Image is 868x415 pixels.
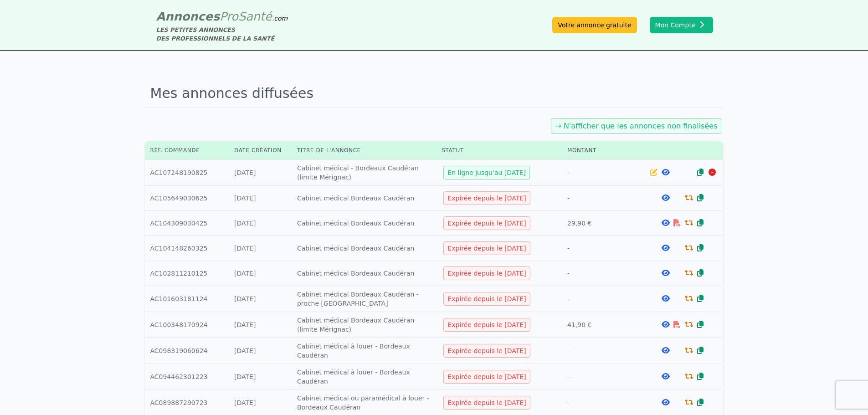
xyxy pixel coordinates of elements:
td: [DATE] [229,261,292,286]
i: Dupliquer l'annonce [697,295,704,302]
td: Cabinet médical Bordeaux Caudéran (limite Mérignac) [292,312,436,338]
td: Cabinet médical Bordeaux Caudéran [292,211,436,236]
td: [DATE] [229,338,292,364]
i: Dupliquer l'annonce [697,347,704,354]
i: Dupliquer l'annonce [697,321,704,328]
h1: Mes annonces diffusées [145,80,724,108]
td: [DATE] [229,186,292,211]
td: AC104148260325 [145,236,229,261]
i: Arrêter la diffusion de l'annonce [709,169,716,176]
i: Dupliquer l'annonce [697,399,704,406]
td: [DATE] [229,211,292,236]
i: Dupliquer l'annonce [697,169,704,176]
i: Dupliquer l'annonce [697,244,704,251]
th: Réf. commande [145,141,229,160]
a: → N'afficher que les annonces non finalisées [555,122,717,130]
i: Voir l'annonce [662,169,670,176]
i: Dupliquer l'annonce [697,194,704,201]
td: [DATE] [229,364,292,390]
div: Expirée depuis le [DATE] [443,344,530,358]
i: Renouveler la commande [685,399,693,406]
div: Expirée depuis le [DATE] [443,191,530,205]
td: AC100348170924 [145,312,229,338]
i: Renouveler la commande [685,244,693,251]
div: Expirée depuis le [DATE] [443,396,530,410]
i: Dupliquer l'annonce [697,219,704,226]
i: Renouveler la commande [685,321,693,328]
td: AC102811210125 [145,261,229,286]
button: Mon Compte [650,17,713,33]
span: Santé [238,10,272,23]
i: Renouveler la commande [685,194,693,201]
td: - [562,364,642,390]
td: Cabinet médical Bordeaux Caudéran [292,186,436,211]
td: [DATE] [229,160,292,186]
td: AC101603181124 [145,286,229,312]
td: Cabinet médical Bordeaux Caudéran [292,236,436,261]
td: Cabinet médical - Bordeaux Caudéran (limite Mérignac) [292,160,436,186]
i: Voir l'annonce [662,194,670,201]
th: Montant [562,141,642,160]
td: AC094462301223 [145,364,229,390]
td: Cabinet médical Bordeaux Caudéran [292,261,436,286]
td: [DATE] [229,312,292,338]
td: AC098319060624 [145,338,229,364]
td: [DATE] [229,286,292,312]
i: Dupliquer l'annonce [697,269,704,277]
i: Voir l'annonce [662,373,670,380]
span: Pro [220,10,238,23]
div: Expirée depuis le [DATE] [443,266,530,280]
td: - [562,160,642,186]
i: Renouveler la commande [685,373,693,380]
i: Voir l'annonce [662,347,670,354]
td: Cabinet médical Bordeaux Caudéran - proche [GEOGRAPHIC_DATA] [292,286,436,312]
td: [DATE] [229,236,292,261]
td: - [562,186,642,211]
div: Expirée depuis le [DATE] [443,370,530,384]
span: .com [272,15,288,22]
a: Votre annonce gratuite [552,17,637,33]
i: Renouveler la commande [685,219,693,226]
td: Cabinet médical à louer - Bordeaux Caudéran [292,338,436,364]
td: 29,90 € [562,211,642,236]
th: Titre de l'annonce [292,141,436,160]
td: Cabinet médical à louer - Bordeaux Caudéran [292,364,436,390]
th: Date création [229,141,292,160]
td: - [562,261,642,286]
i: Voir l'annonce [662,219,670,226]
i: Renouveler la commande [685,295,693,302]
div: Expirée depuis le [DATE] [443,241,530,255]
i: Télécharger la facture [673,219,681,226]
i: Voir l'annonce [662,321,670,328]
td: AC105649030625 [145,186,229,211]
a: AnnoncesProSanté.com [156,10,288,23]
div: Expirée depuis le [DATE] [443,318,530,332]
i: Télécharger la facture [673,321,681,328]
th: Statut [436,141,562,160]
i: Voir l'annonce [662,244,670,251]
td: AC107248190825 [145,160,229,186]
i: Renouveler la commande [685,347,693,354]
i: Renouveler la commande [685,269,693,277]
div: Expirée depuis le [DATE] [443,216,530,230]
i: Voir l'annonce [662,295,670,302]
td: 41,90 € [562,312,642,338]
td: - [562,286,642,312]
span: Annonces [156,10,220,23]
i: Dupliquer l'annonce [697,373,704,380]
div: En ligne jusqu'au [DATE] [443,166,530,179]
i: Voir l'annonce [662,399,670,406]
td: - [562,236,642,261]
i: Editer l'annonce [650,169,657,176]
div: Expirée depuis le [DATE] [443,292,530,306]
td: - [562,338,642,364]
div: LES PETITES ANNONCES DES PROFESSIONNELS DE LA SANTÉ [156,26,288,43]
td: AC104309030425 [145,211,229,236]
i: Voir l'annonce [662,269,670,277]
